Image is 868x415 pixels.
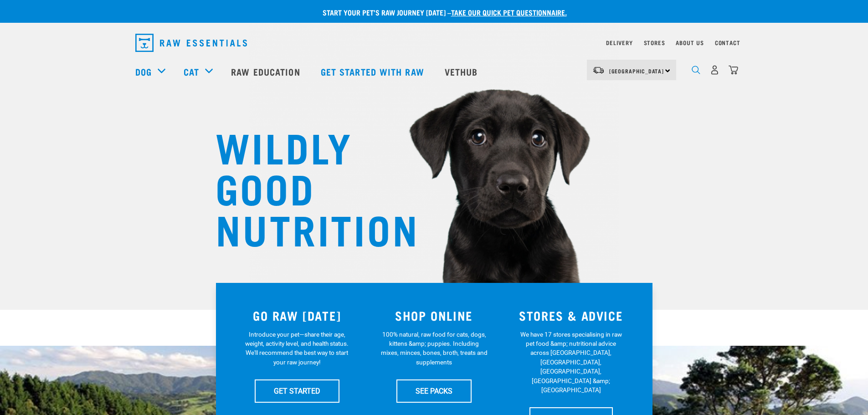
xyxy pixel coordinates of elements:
[255,379,339,402] a: GET STARTED
[222,53,311,90] a: Raw Education
[518,330,625,395] p: We have 17 stores specialising in raw pet food &amp; nutritional advice across [GEOGRAPHIC_DATA],...
[135,34,247,52] img: Raw Essentials Logo
[380,330,488,367] p: 100% natural, raw food for cats, dogs, kittens &amp; puppies. Including mixes, minces, bones, bro...
[508,308,634,323] h3: STORES & ADVICE
[436,53,489,90] a: Vethub
[710,65,719,75] img: user.png
[606,41,632,44] a: Delivery
[592,66,605,74] img: van-moving.png
[715,41,740,44] a: Contact
[396,379,472,402] a: SEE PACKS
[371,308,497,323] h3: SHOP ONLINE
[135,65,152,78] a: Dog
[451,10,567,14] a: take our quick pet questionnaire.
[609,69,664,72] span: [GEOGRAPHIC_DATA]
[243,330,350,367] p: Introduce your pet—share their age, weight, activity level, and health status. We'll recommend th...
[729,65,738,75] img: home-icon@2x.png
[128,30,740,56] nav: dropdown navigation
[312,53,436,90] a: Get started with Raw
[234,308,360,323] h3: GO RAW [DATE]
[676,41,704,44] a: About Us
[644,41,665,44] a: Stores
[216,125,398,248] h1: WILDLY GOOD NUTRITION
[184,65,199,78] a: Cat
[692,66,700,74] img: home-icon-1@2x.png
